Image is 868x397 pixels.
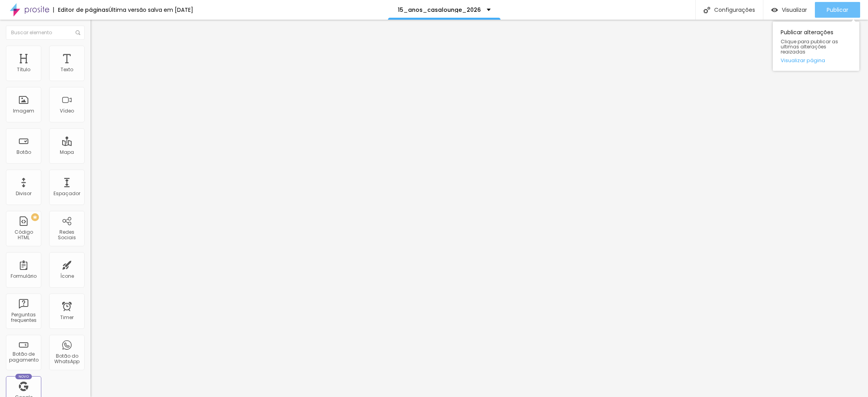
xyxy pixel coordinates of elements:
iframe: Editor [90,20,868,397]
span: Publicar [827,7,848,13]
img: Icone [76,30,80,35]
div: Mapa [60,150,74,155]
a: Visualizar página [781,58,851,63]
div: Última versão salva em [DATE] [109,7,193,13]
div: Publicar alterações [773,22,859,71]
p: 15_anos_casalounge_2026 [398,7,481,13]
div: Texto [61,67,73,72]
div: Espaçador [54,191,80,196]
div: Perguntas frequentes [8,312,39,323]
div: Vídeo [60,108,74,114]
div: Formulário [11,273,37,279]
span: Visualizar [782,7,807,13]
div: Botão [17,150,31,155]
div: Timer [60,315,74,320]
div: Ícone [60,273,74,279]
div: Botão do WhatsApp [51,353,82,365]
button: Publicar [815,2,860,18]
div: Novo [15,374,32,379]
img: Icone [704,7,710,13]
button: Visualizar [763,2,815,18]
div: Imagem [13,108,34,114]
div: Redes Sociais [51,229,82,241]
div: Código HTML [8,229,39,241]
span: Clique para publicar as ultimas alterações reaizadas [781,39,851,55]
div: Editor de páginas [53,7,109,13]
div: Botão de pagamento [8,351,39,363]
img: view-1.svg [771,7,778,13]
div: Título [17,67,30,72]
input: Buscar elemento [6,26,85,40]
div: Divisor [16,191,31,196]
